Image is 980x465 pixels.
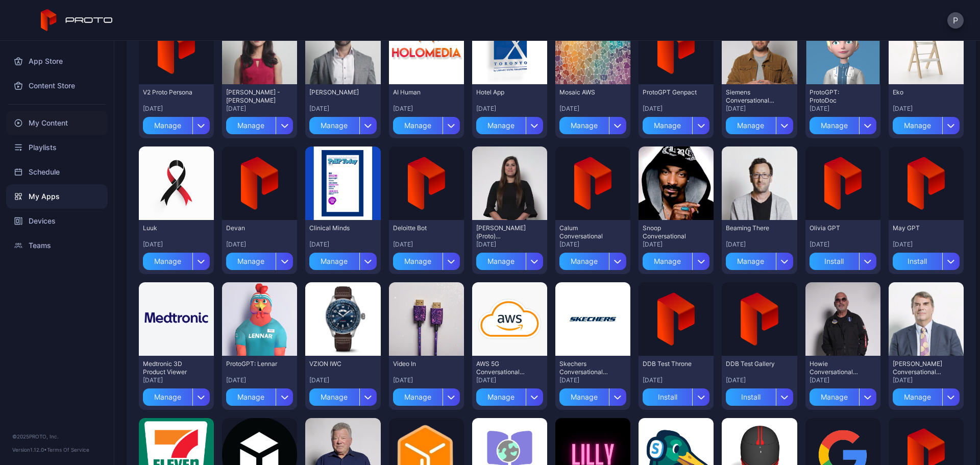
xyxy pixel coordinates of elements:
div: Install [893,253,942,270]
button: Manage [643,113,709,134]
div: Install [810,253,859,270]
div: [DATE] [226,240,293,249]
div: [DATE] [559,105,626,113]
div: [DATE] [393,105,460,113]
div: Manage [726,117,775,134]
div: Devan [226,224,282,232]
button: Manage [143,249,210,270]
button: Install [643,384,709,406]
div: Manage [226,253,276,270]
div: Eko [893,88,949,96]
a: Content Store [6,74,108,98]
div: ProtoGPT Genpact [643,88,699,96]
div: Manage [643,117,692,134]
div: [DATE] [309,240,376,249]
div: AWS 5G Conversational Persona [476,360,532,376]
div: Manage [476,117,526,134]
div: Manage [393,388,443,406]
div: Siemens Conversational Persona - (Proto Internal) [726,88,782,105]
div: Manage [143,388,192,406]
button: Manage [476,384,543,406]
div: Clinical Minds [309,224,365,232]
button: Install [810,249,876,270]
button: Manage [226,384,293,406]
button: Manage [393,249,460,270]
a: Playlists [6,135,108,160]
button: Manage [143,113,210,134]
button: Install [893,249,960,270]
div: [DATE] [143,240,210,249]
div: Medtronic 3D Product Viewer [143,360,199,376]
div: [DATE] [226,376,293,384]
div: Manage [643,253,692,270]
div: [DATE] [309,376,376,384]
a: My Apps [6,184,108,209]
div: © 2025 PROTO, Inc. [12,432,102,440]
div: Draper Conversational Persona - (Proto Internal) [893,360,949,376]
button: Manage [226,249,293,270]
a: Schedule [6,160,108,184]
a: App Store [6,49,108,74]
a: Teams [6,233,108,258]
div: [DATE] [393,240,460,249]
div: Manage [726,253,775,270]
a: Devices [6,209,108,233]
a: My Content [6,111,108,135]
div: [DATE] [893,376,960,384]
button: Manage [476,249,543,270]
div: [DATE] [476,105,543,113]
button: Manage [393,384,460,406]
div: [DATE] [226,105,293,113]
button: P [947,12,964,29]
div: [DATE] [143,105,210,113]
div: Manage [476,253,526,270]
div: [DATE] [643,240,709,249]
div: Olivia GPT [810,224,866,232]
button: Manage [810,113,876,134]
div: Manage [810,388,859,406]
div: Install [643,388,692,406]
div: Manage [143,117,192,134]
button: Manage [309,249,376,270]
div: Skechers Conversational Persona [559,360,616,376]
div: Manage [309,388,359,406]
div: May GPT [893,224,949,232]
div: V2 Proto Persona [143,88,199,96]
div: Bain - Adam Persona [309,88,365,96]
div: Manage [810,117,859,134]
button: Install [726,384,793,406]
div: Manage [893,117,942,134]
div: Manage [559,388,609,406]
div: [DATE] [726,105,793,113]
div: [DATE] [643,105,709,113]
div: Beaming There [726,224,782,232]
div: [DATE] [559,376,626,384]
div: [DATE] [810,376,876,384]
div: DDB Test Throne [643,360,699,368]
button: Manage [893,384,960,406]
button: Manage [309,384,376,406]
div: [DATE] [476,376,543,384]
div: Manage [226,117,276,134]
button: Manage [643,249,709,270]
div: [DATE] [559,240,626,249]
div: DDB Test Gallery [726,360,782,368]
div: Manage [559,117,609,134]
div: Manage [393,117,443,134]
div: [DATE] [309,105,376,113]
button: Manage [559,113,626,134]
div: Amelia (Proto) Conversational Persona [476,224,532,240]
a: Terms Of Service [47,447,89,453]
div: [DATE] [810,105,876,113]
button: Manage [309,113,376,134]
div: [DATE] [643,376,709,384]
div: ProtoGPT: ProtoDoc [810,88,866,105]
div: Manage [309,253,359,270]
div: [DATE] [810,240,876,249]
